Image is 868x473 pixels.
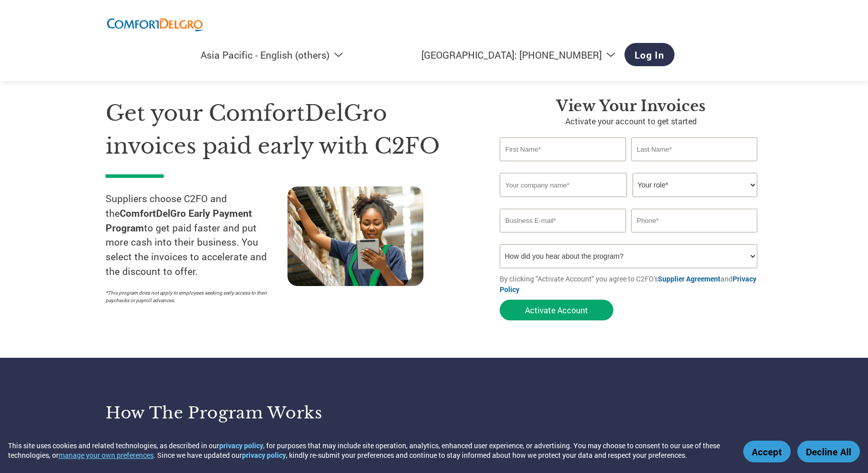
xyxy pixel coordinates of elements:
p: Activate your account to get started [500,115,762,127]
a: Supplier Agreement [658,274,720,283]
a: Privacy Policy [500,274,756,294]
div: This site uses cookies and related technologies, as described in our , for purposes that may incl... [8,441,729,460]
a: Log In [624,43,674,66]
input: First Name* [500,137,626,161]
img: ComfortDelGro [106,10,207,38]
p: *This program does not apply to employees seeking early access to their paychecks or payroll adva... [106,289,277,304]
input: Last Name* [631,137,757,161]
a: privacy policy [219,441,263,450]
input: Phone* [631,209,757,232]
img: supply chain worker [287,186,423,286]
p: By clicking "Activate Account" you agree to C2FO's and [500,273,762,295]
button: Activate Account [500,300,613,320]
strong: ComfortDelGro Early Payment Program [106,207,252,234]
a: privacy policy [242,450,286,460]
div: Invalid company name or company name is too long [500,198,757,205]
div: Invalid last name or last name is too long [631,162,757,169]
input: Invalid Email format [500,209,626,232]
div: Inavlid Phone Number [631,233,757,240]
button: Decline All [797,441,860,462]
h3: View your invoices [500,97,762,115]
h3: How the program works [106,403,421,423]
p: Suppliers choose C2FO and the to get paid faster and put more cash into their business. You selec... [106,192,287,279]
h1: Get your ComfortDelGro invoices paid early with C2FO [106,97,469,162]
button: Accept [743,441,791,462]
button: manage your own preferences [59,450,154,460]
div: Inavlid Email Address [500,233,626,240]
div: Invalid first name or first name is too long [500,162,626,169]
select: Title/Role [633,173,757,197]
input: Your company name* [500,173,627,197]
